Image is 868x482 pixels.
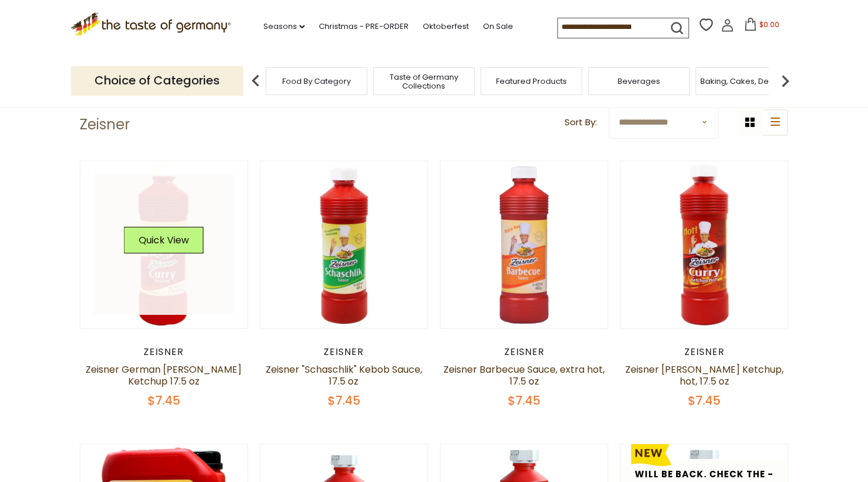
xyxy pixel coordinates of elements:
[86,363,242,388] a: Zeisner German [PERSON_NAME] Ketchup 17.5 oz
[260,346,428,358] div: Zeisner
[71,66,243,95] p: Choice of Categories
[443,363,605,388] a: Zeisner Barbecue Sauce, extra hot, 17.5 oz
[483,20,513,33] a: On Sale
[508,392,540,409] span: $7.45
[266,363,422,388] a: Zeisner "Schaschlik" Kebob Sauce, 17.5 oz
[625,363,784,388] a: Zeisner [PERSON_NAME] Ketchup, hot, 17.5 oz
[80,116,130,133] h1: Zeisner
[440,161,608,328] img: Zeisner
[80,346,248,358] div: Zeisner
[688,392,720,409] span: $7.45
[282,77,351,86] a: Food By Category
[564,115,597,130] label: Sort By:
[244,69,267,93] img: previous arrow
[263,20,305,33] a: Seasons
[621,161,788,328] img: Zeisner
[148,392,180,409] span: $7.45
[759,19,779,30] span: $0.00
[736,18,787,35] button: $0.00
[423,20,469,33] a: Oktoberfest
[328,392,360,409] span: $7.45
[319,20,409,33] a: Christmas - PRE-ORDER
[496,77,567,86] a: Featured Products
[440,346,608,358] div: Zeisner
[620,346,788,358] div: Zeisner
[774,69,797,93] img: next arrow
[260,161,428,328] img: Zeisner
[618,77,660,86] a: Beverages
[377,73,471,90] a: Taste of Germany Collections
[80,161,247,328] img: Zeisner
[700,77,792,86] a: Baking, Cakes, Desserts
[124,227,204,253] button: Quick View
